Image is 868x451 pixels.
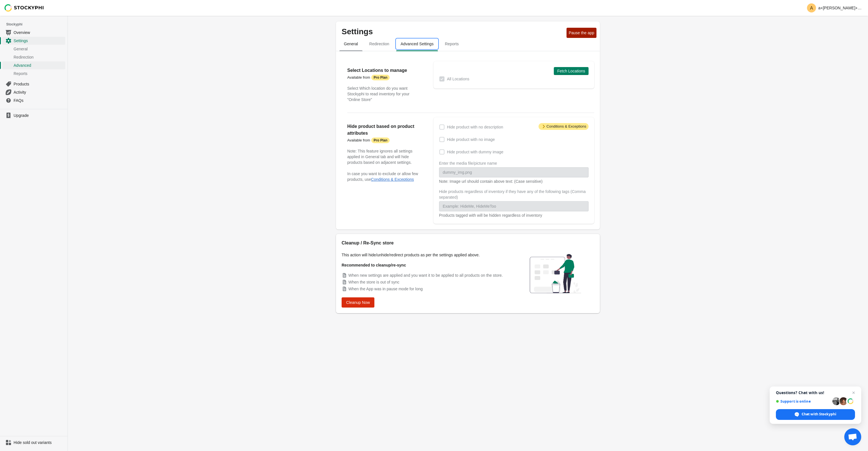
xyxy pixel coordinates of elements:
a: Redirection [2,53,65,61]
p: a+[PERSON_NAME]+SCHULTE [818,6,863,10]
span: Settings [14,38,64,44]
strong: Pro Plan [374,138,387,143]
div: Note: Image url should contain above text: (Case sensitive) [439,179,589,184]
a: Advanced [2,61,65,69]
strong: Pro Plan [374,75,387,80]
span: Upgrade [14,113,64,118]
div: Open chat [844,428,861,445]
span: Activity [14,89,64,95]
span: When new settings are applied and you want it to be applied to all products on the store. [348,273,503,278]
label: Hide products regardless of inventory if they have any of the following tags (Comma separated) [439,189,589,200]
a: Overview [2,28,65,36]
span: Redirection [365,39,394,49]
span: Advanced [14,63,64,68]
div: v 4.0.25 [16,9,28,14]
span: General [339,39,363,49]
strong: Select Locations to manage [347,68,407,73]
img: Stockyphi [5,4,44,12]
span: Conditions & Exceptions [539,123,589,130]
span: Products [14,81,64,87]
span: When the App was in pause mode for long [348,287,423,291]
a: FAQs [2,96,65,104]
img: logo_orange.svg [9,9,14,14]
a: Upgrade [2,111,65,119]
div: Advanced settings [336,51,600,229]
div: Keywords nach Traffic [61,33,97,37]
input: dummy_img.png [439,167,589,177]
text: A [810,6,813,10]
a: Settings [2,36,65,45]
span: Overview [14,30,64,35]
span: Stockyphi [6,22,68,27]
p: Settings [342,27,564,36]
button: Advanced settings [395,36,439,51]
span: Available from [347,138,370,142]
p: In case you want to exclude or allow few products, use [347,171,422,182]
span: Redirection [14,54,64,60]
button: Fetch Locations [554,67,589,75]
p: This action will hide/unhide/redirect products as per the settings applied above. [342,252,511,258]
span: Chat with Stockyphi [802,412,836,417]
span: Pause the app [569,31,594,35]
button: redirection [364,36,395,51]
strong: Hide product based on product attributes [347,124,414,136]
img: tab_domain_overview_orange.svg [23,33,27,37]
div: Chat with Stockyphi [776,409,855,420]
a: Hide sold out variants [2,439,65,446]
button: general [338,36,364,51]
button: reports [439,36,464,51]
strong: Recommended to cleanup/re-sync [342,263,406,267]
span: Support is online [776,399,830,403]
input: Example: HideMe, HideMeToo [439,201,589,211]
span: Cleanup Now [346,300,370,305]
span: Advanced Settings [396,39,438,49]
a: Reports [2,69,65,78]
span: Available from [347,75,370,80]
div: Domain: [DOMAIN_NAME] [15,15,62,19]
span: Fetch Locations [557,69,585,73]
span: Close chat [850,389,857,396]
span: Reports [440,39,463,49]
img: tab_keywords_by_traffic_grey.svg [55,33,60,37]
span: Hide sold out variants [14,440,64,445]
button: Conditions & Exceptions [371,177,414,182]
span: Avatar with initials A [807,3,816,12]
span: FAQs [14,98,64,103]
p: Select Which location do you want Stockyphi to read inventory for your "Online Store" [347,85,422,102]
span: Questions? Chat with us! [776,390,855,395]
h2: Cleanup / Re-Sync store [342,240,511,246]
a: Products [2,80,65,88]
span: Hide product with no image [447,137,495,142]
h3: Note: This feature ignores all settings applied in General tab and will hide products based on ad... [347,148,422,165]
span: Hide product with no description [447,124,503,130]
a: General [2,45,65,53]
img: website_grey.svg [9,15,14,19]
label: Enter the media file/picture name [439,160,497,166]
button: Avatar with initials Aa+[PERSON_NAME]+SCHULTE [805,2,866,14]
div: Products tagged with will be hidden regardless of inventory [439,212,589,218]
span: When the store is out of sync [348,280,400,284]
div: Domain [29,33,42,37]
a: Activity [2,88,65,96]
span: Hide product with dummy image [447,149,504,155]
button: Pause the app [567,28,596,38]
span: General [14,46,64,52]
span: All Locations [447,76,469,82]
button: Cleanup Now [342,297,374,308]
span: Reports [14,71,64,76]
